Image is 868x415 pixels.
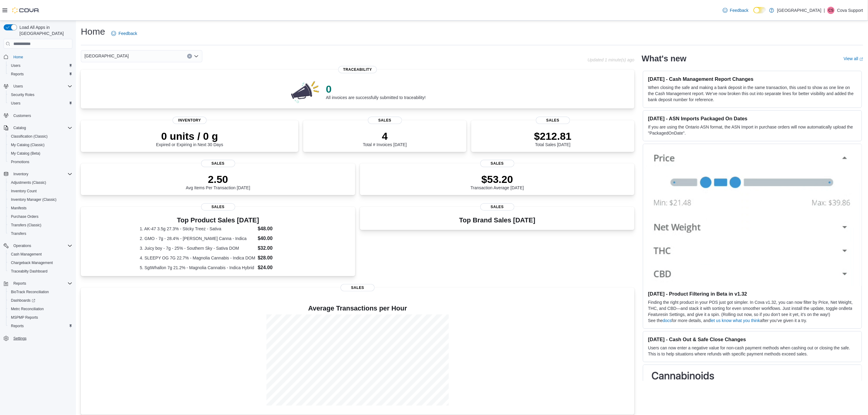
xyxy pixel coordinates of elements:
[6,250,75,259] button: Cash Management
[338,66,377,73] span: Traceability
[11,290,49,294] span: BioTrack Reconciliation
[6,212,75,221] button: Purchase Orders
[140,226,255,232] dt: 1. AK-47 3.5g 27.3% - Sticky Treez - Sativa
[663,318,672,323] a: docs
[9,133,50,140] a: Classification (Classic)
[9,322,72,330] span: Reports
[11,242,72,249] span: Operations
[471,173,524,185] p: $53.20
[9,213,41,220] a: Purchase Orders
[6,70,75,78] button: Reports
[9,150,43,157] a: My Catalog (Beta)
[1,111,75,120] button: Customers
[341,284,375,291] span: Sales
[837,7,863,14] p: Cova Support
[9,196,72,203] span: Inventory Manager (Classic)
[9,297,72,304] span: Dashboards
[471,173,524,190] div: Transaction Average [DATE]
[9,305,46,313] a: Metrc Reconciliation
[326,83,426,100] div: All invoices are successfully submitted to traceability!
[459,217,535,224] h3: Top Brand Sales [DATE]
[11,269,47,274] span: Traceabilty Dashboard
[12,7,39,13] img: Cova
[290,79,321,104] img: 0
[480,203,514,211] span: Sales
[13,55,23,60] span: Home
[11,242,34,249] button: Operations
[9,100,72,107] span: Users
[140,217,296,224] h3: Top Product Sales [DATE]
[363,130,407,142] p: 4
[9,213,72,220] span: Purchase Orders
[187,54,192,59] button: Clear input
[86,305,630,312] h4: Average Transactions per Hour
[363,130,407,147] div: Total # Invoices [DATE]
[11,83,72,90] span: Users
[11,197,57,202] span: Inventory Manager (Classic)
[1,242,75,250] button: Operations
[9,288,51,296] a: BioTrack Reconciliation
[9,133,72,140] span: Classification (Classic)
[11,159,29,164] span: Promotions
[9,70,26,78] a: Reports
[9,179,72,186] span: Adjustments (Classic)
[9,187,72,195] span: Inventory Count
[6,61,75,70] button: Users
[648,336,857,342] h3: [DATE] - Cash Out & Safe Close Changes
[9,297,38,304] a: Dashboards
[11,83,25,90] button: Users
[11,112,72,119] span: Customers
[1,279,75,288] button: Reports
[9,251,44,258] a: Cash Management
[4,50,72,358] nav: Complex example
[777,7,822,14] p: [GEOGRAPHIC_DATA]
[9,268,50,275] a: Traceabilty Dashboard
[11,134,48,139] span: Classification (Classic)
[9,187,39,195] a: Inventory Count
[140,235,255,242] dt: 2. GMO - 7g - 28.4% - [PERSON_NAME] Canna - Indica
[11,170,31,178] button: Inventory
[1,170,75,178] button: Inventory
[109,27,139,39] a: Feedback
[326,83,426,95] p: 0
[9,314,40,321] a: MSPMP Reports
[9,204,29,212] a: Manifests
[11,214,39,219] span: Purchase Orders
[11,298,35,303] span: Dashboards
[6,267,75,276] button: Traceabilty Dashboard
[6,204,75,212] button: Manifests
[11,280,29,287] button: Reports
[6,259,75,267] button: Chargeback Management
[11,124,72,132] span: Catalog
[648,124,857,136] p: If you are using the Ontario ASN format, the ASN Import in purchase orders will now automatically...
[9,259,72,266] span: Chargeback Management
[173,117,207,124] span: Inventory
[11,231,26,236] span: Transfers
[140,245,255,251] dt: 3. Juicy boy - 7g - 25% - Southern Sky - Sativa DOM
[9,230,29,237] a: Transfers
[711,318,760,323] a: let us know what you think
[6,195,75,204] button: Inventory Manager (Classic)
[11,63,20,68] span: Users
[186,173,250,190] div: Avg Items Per Transaction [DATE]
[6,229,75,238] button: Transfers
[6,149,75,158] button: My Catalog (Beta)
[11,53,26,61] a: Home
[827,7,835,14] div: Cova Support
[140,265,255,271] dt: 5. SgtWhallon 7g 21.2% - Magnolia Cannabis - Indica Hybrid
[824,7,825,14] p: |
[648,299,857,317] p: Finding the right product in your POS just got simpler. In Cova v1.32, you can now filter by Pric...
[9,70,72,78] span: Reports
[588,57,634,62] p: Updated 1 minute(s) ago
[11,315,38,320] span: MSPMP Reports
[13,125,26,130] span: Catalog
[11,170,72,178] span: Inventory
[11,53,72,60] span: Home
[480,160,514,167] span: Sales
[534,130,571,147] div: Total Sales [DATE]
[9,322,26,330] a: Reports
[13,281,26,286] span: Reports
[9,141,72,149] span: My Catalog (Classic)
[368,117,402,124] span: Sales
[258,264,296,271] dd: $24.00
